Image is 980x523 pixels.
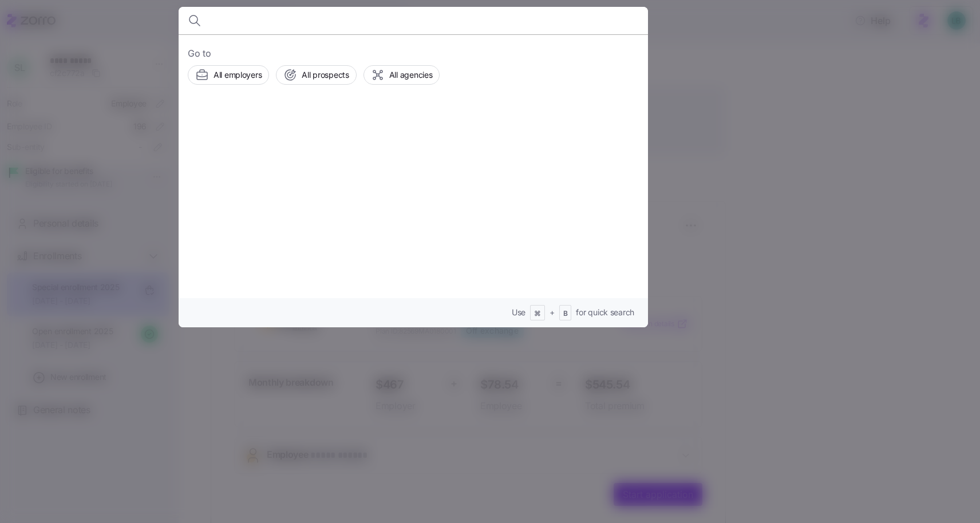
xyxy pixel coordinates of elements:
[214,69,262,81] span: All employers
[302,69,349,81] span: All prospects
[363,65,440,85] button: All agencies
[534,309,541,319] span: ⌘
[563,309,568,319] span: B
[389,69,433,81] span: All agencies
[276,65,356,85] button: All prospects
[512,307,525,318] span: Use
[550,307,555,318] span: +
[188,65,269,85] button: All employers
[576,307,634,318] span: for quick search
[188,46,639,61] span: Go to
